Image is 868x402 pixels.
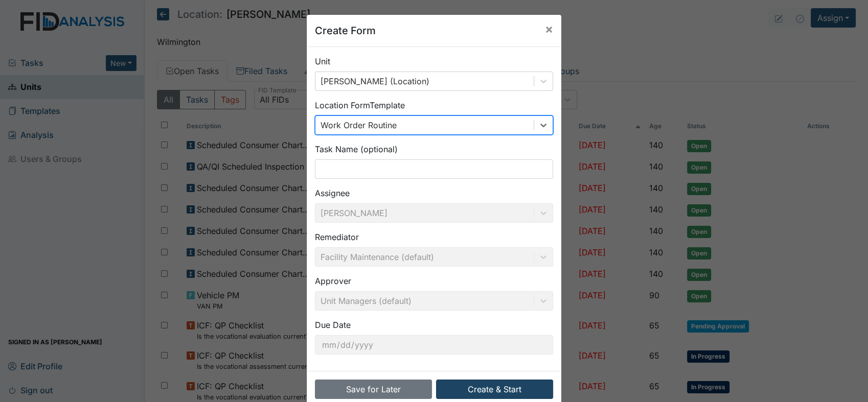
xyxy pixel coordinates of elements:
label: Unit [315,55,330,67]
label: Approver [315,275,351,287]
button: Save for Later [315,380,432,399]
button: Create & Start [436,380,553,399]
div: [PERSON_NAME] (Location) [321,75,429,87]
button: Close [537,15,561,43]
label: Assignee [315,187,350,199]
label: Task Name (optional) [315,143,398,155]
div: Work Order Routine [321,119,397,131]
h5: Create Form [315,23,376,38]
label: Due Date [315,319,351,331]
label: Location Form Template [315,99,405,111]
span: × [545,21,553,36]
label: Remediator [315,231,359,243]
